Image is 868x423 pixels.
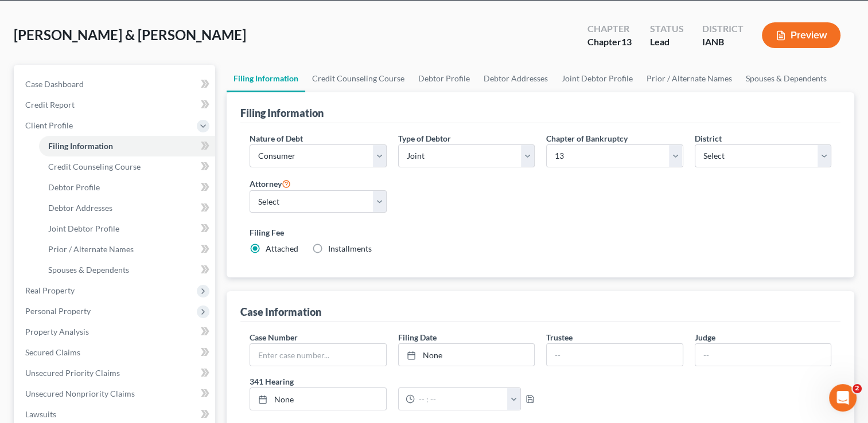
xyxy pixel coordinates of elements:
span: Joint Debtor Profile [48,224,119,233]
label: Case Number [250,331,298,343]
div: Filing Information [240,106,324,120]
label: Nature of Debt [250,132,303,144]
a: Debtor Profile [39,177,215,198]
a: Case Dashboard [16,74,215,95]
input: -- : -- [415,388,508,410]
label: Attorney [250,177,291,190]
span: Credit Report [25,100,75,109]
span: 2 [853,384,862,393]
label: Judge [695,331,715,343]
div: Chapter [587,36,632,49]
span: Real Property [25,285,75,295]
a: Credit Report [16,95,215,115]
span: Unsecured Priority Claims [25,368,120,378]
a: Unsecured Nonpriority Claims [16,383,215,404]
a: Prior / Alternate Names [39,239,215,260]
iframe: Intercom live chat [829,384,857,412]
a: Prior / Alternate Names [640,65,739,92]
div: District [702,22,744,36]
a: Joint Debtor Profile [39,218,215,239]
a: Debtor Addresses [477,65,555,92]
div: Status [650,22,684,36]
span: Spouses & Dependents [48,265,129,275]
a: None [250,388,386,410]
span: Debtor Profile [48,182,100,192]
button: Preview [762,22,840,48]
span: Client Profile [25,120,73,130]
span: Attached [266,244,298,253]
input: Enter case number... [250,344,386,366]
div: Case Information [240,305,321,319]
label: Trustee [546,331,573,343]
span: Credit Counseling Course [48,162,141,171]
span: 13 [621,36,632,47]
span: Personal Property [25,306,91,316]
span: Filing Information [48,141,113,151]
label: 341 Hearing [244,375,540,387]
a: Property Analysis [16,322,215,342]
label: Chapter of Bankruptcy [546,132,628,144]
div: Lead [650,36,684,49]
a: Filing Information [39,136,215,156]
label: District [695,132,722,144]
a: Debtor Profile [411,65,477,92]
input: -- [547,344,682,366]
a: Credit Counseling Course [305,65,411,92]
a: Debtor Addresses [39,198,215,218]
span: Unsecured Nonpriority Claims [25,389,135,398]
a: Unsecured Priority Claims [16,363,215,383]
label: Type of Debtor [398,132,451,144]
a: Credit Counseling Course [39,156,215,177]
input: -- [695,344,831,366]
span: Secured Claims [25,347,80,357]
span: Installments [328,244,372,253]
span: Case Dashboard [25,79,84,89]
a: Filing Information [227,65,305,92]
span: [PERSON_NAME] & [PERSON_NAME] [14,26,246,43]
a: Joint Debtor Profile [555,65,640,92]
a: Secured Claims [16,342,215,363]
a: Spouses & Dependents [739,65,834,92]
a: Spouses & Dependents [39,260,215,280]
div: IANB [702,36,744,49]
label: Filing Fee [250,226,831,238]
span: Debtor Addresses [48,203,112,213]
div: Chapter [587,22,632,36]
label: Filing Date [398,331,437,343]
span: Lawsuits [25,409,56,419]
span: Property Analysis [25,327,89,336]
a: None [399,344,534,366]
span: Prior / Alternate Names [48,244,134,254]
